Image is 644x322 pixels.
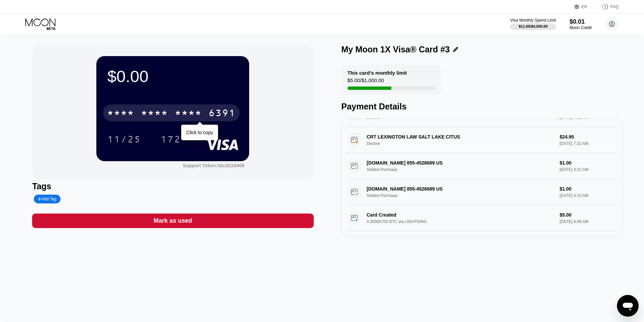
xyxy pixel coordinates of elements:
[348,77,384,86] div: $5.00 / $1,000.00
[611,4,619,9] div: FAQ
[183,163,244,168] div: Support Token:43cd22d469
[183,163,244,168] div: Support Token: 43cd22d469
[570,25,592,30] div: Moon Credit
[34,195,60,203] div: Add Tag
[102,131,146,148] div: 11/25
[348,70,407,76] div: This card’s monthly limit
[510,18,556,30] div: Visa Monthly Spend Limit$11.00/$4,000.00
[209,108,236,119] div: 6391
[32,214,313,228] div: Mark as used
[570,18,592,25] div: $0.01
[519,24,548,28] div: $11.00 / $4,000.00
[107,135,141,146] div: 11/25
[341,45,450,54] div: My Moon 1X Visa® Card #3
[574,3,595,10] div: EN
[186,130,213,135] div: Click to copy
[107,67,238,86] div: $0.00
[161,135,181,146] div: 172
[570,18,592,30] div: $0.01Moon Credit
[510,18,556,23] div: Visa Monthly Spend Limit
[595,3,619,10] div: FAQ
[341,102,623,112] div: Payment Details
[156,131,186,148] div: 172
[617,295,639,317] iframe: Button to launch messaging window
[153,217,192,225] div: Mark as used
[581,4,587,9] div: EN
[32,181,313,191] div: Tags
[38,197,56,201] div: Add Tag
